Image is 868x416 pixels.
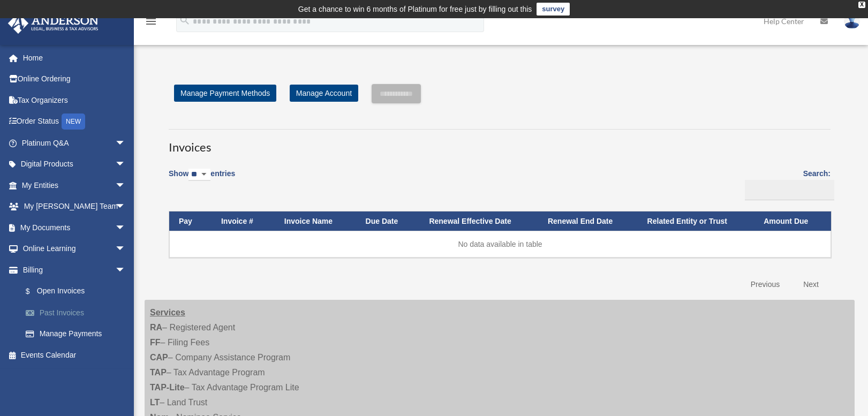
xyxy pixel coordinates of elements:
a: Previous [743,274,788,296]
th: Invoice #: activate to sort column ascending [212,211,275,231]
span: arrow_drop_down [115,259,137,281]
label: Search: [741,167,831,200]
th: Amount Due: activate to sort column ascending [754,211,831,231]
a: Manage Payment Methods [174,85,276,102]
a: Events Calendar [7,344,142,366]
strong: TAP [150,368,167,377]
a: Online Learningarrow_drop_down [7,238,142,260]
i: search [179,14,191,26]
span: arrow_drop_down [115,196,137,218]
i: menu [145,15,157,28]
th: Renewal End Date: activate to sort column ascending [538,211,638,231]
div: Get a chance to win 6 months of Platinum for free just by filling out this [298,3,532,16]
a: Tax Organizers [7,89,142,111]
a: Digital Productsarrow_drop_down [7,154,142,175]
strong: FF [150,338,161,347]
a: Home [7,47,142,69]
a: Manage Account [290,85,358,102]
strong: CAP [150,353,168,362]
div: close [858,2,865,8]
span: arrow_drop_down [115,154,137,176]
span: arrow_drop_down [115,175,137,196]
a: survey [537,3,570,16]
a: menu [145,19,157,28]
span: $ [32,285,37,298]
span: arrow_drop_down [115,217,137,239]
span: arrow_drop_down [115,238,137,260]
a: Next [795,274,827,296]
a: Manage Payments [15,323,142,345]
a: My Entitiesarrow_drop_down [7,175,142,196]
img: User Pic [844,13,860,29]
a: Past Invoices [15,302,142,323]
strong: Services [150,308,185,317]
th: Invoice Name: activate to sort column ascending [275,211,356,231]
a: Billingarrow_drop_down [7,259,142,281]
th: Renewal Effective Date: activate to sort column ascending [419,211,538,231]
th: Related Entity or Trust: activate to sort column ascending [638,211,754,231]
a: My [PERSON_NAME] Teamarrow_drop_down [7,196,142,217]
a: Order StatusNEW [7,111,142,133]
label: Show entries [169,167,235,192]
strong: TAP-Lite [150,383,185,392]
strong: RA [150,323,162,332]
strong: LT [150,398,160,407]
div: NEW [62,114,85,130]
h3: Invoices [169,129,831,156]
th: Pay: activate to sort column descending [169,211,212,231]
a: Online Ordering [7,69,142,90]
input: Search: [745,180,834,200]
span: arrow_drop_down [115,132,137,154]
img: Anderson Advisors Platinum Portal [5,13,102,34]
a: $Open Invoices [15,281,137,302]
th: Due Date: activate to sort column ascending [356,211,420,231]
a: My Documentsarrow_drop_down [7,217,142,238]
td: No data available in table [169,231,831,258]
select: Showentries [188,169,210,181]
a: Platinum Q&Aarrow_drop_down [7,132,142,154]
